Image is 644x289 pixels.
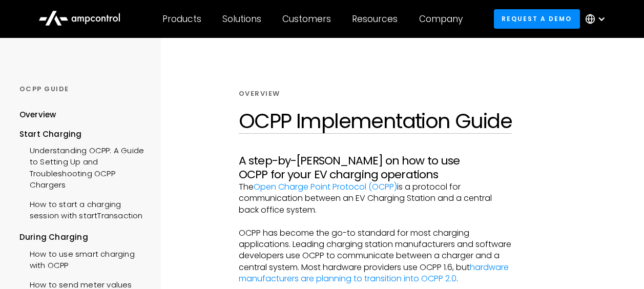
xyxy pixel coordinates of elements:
div: Customers [282,13,331,25]
a: Open Charge Point Protocol (OCPP) [254,181,397,193]
h1: OCPP Implementation Guide [239,109,512,133]
div: Start Charging [19,129,148,140]
div: Resources [352,13,398,25]
div: Company [419,13,463,25]
h3: A step-by-[PERSON_NAME] on how to use OCPP for your EV charging operations [239,154,512,181]
a: How to use smart charging with OCPP [19,243,148,274]
p: OCPP has become the go-to standard for most charging applications. Leading charging station manuf... [239,228,512,285]
a: Request a demo [494,9,580,28]
a: hardware manufacturers are planning to transition into OCPP 2.0 [239,261,509,284]
div: During Charging [19,232,148,243]
div: Solutions [222,13,261,25]
div: OCPP GUIDE [19,85,148,94]
div: Products [162,13,201,25]
p: ‍ [239,216,512,227]
div: Overview [239,89,280,98]
div: Overview [19,109,56,120]
a: How to start a charging session with startTransaction [19,194,148,224]
a: Understanding OCPP: A Guide to Setting Up and Troubleshooting OCPP Chargers [19,140,148,194]
p: The is a protocol for communication between an EV Charging Station and a central back office system. [239,181,512,216]
a: Overview [19,109,56,128]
